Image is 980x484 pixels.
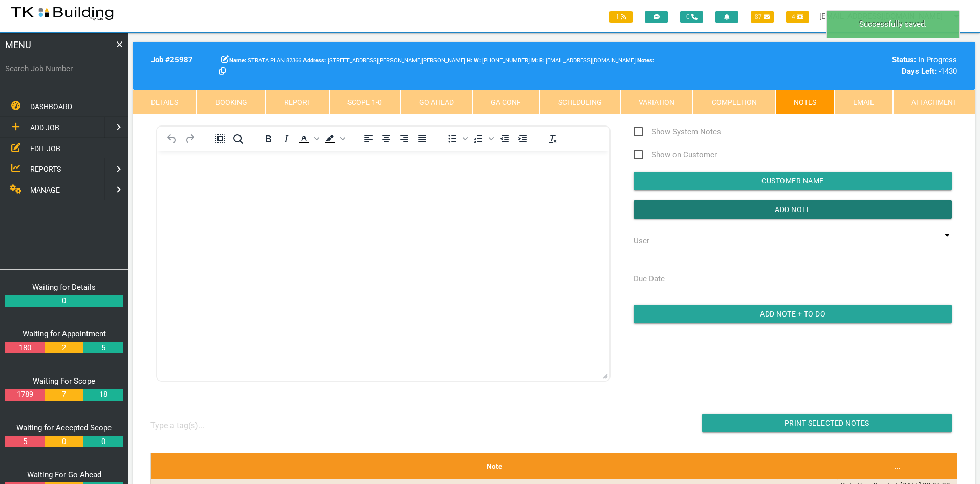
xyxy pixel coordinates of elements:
span: Show System Notes [634,125,721,138]
input: Customer Name [634,172,952,190]
b: W: [474,57,481,64]
label: Due Date [634,273,665,285]
a: 0 [83,436,122,448]
a: 18 [83,389,122,401]
button: Increase indent [514,132,531,146]
span: STRATA PLAN 82366 [229,57,301,64]
a: 180 [5,342,44,354]
a: GA Conf [472,90,539,114]
b: Address: [303,57,326,64]
span: MANAGE [30,186,60,194]
a: Waiting for Details [32,283,96,292]
span: [EMAIL_ADDRESS][DOMAIN_NAME] [539,57,636,64]
a: Go Ahead [401,90,472,114]
input: Add Note + To Do [634,305,952,323]
a: 1789 [5,389,44,401]
button: Find and replace [229,132,247,146]
a: Waiting for Appointment [23,329,106,339]
span: 0 [680,11,703,23]
button: Clear formatting [544,132,561,146]
b: Notes: [637,57,654,64]
span: REPORTS [30,165,61,173]
button: Italic [277,132,295,146]
div: Background color Black [321,132,347,146]
span: .. [474,57,530,64]
span: Home Phone [467,57,474,64]
div: Bullet list [444,132,469,146]
a: Details [133,90,197,114]
div: In Progress -1430 [764,54,957,77]
iframe: Rich Text Area [157,151,609,368]
input: Add Note [634,200,952,219]
button: Select all [211,132,229,146]
input: Print Selected Notes [702,414,952,432]
button: Align center [378,132,395,146]
span: 4 [786,11,809,23]
a: Notes [775,90,835,114]
a: 2 [45,342,83,354]
a: Booking [197,90,265,114]
a: Variation [620,90,693,114]
a: 0 [45,436,83,448]
button: Justify [413,132,431,146]
b: Days Left: [902,67,937,76]
a: 7 [45,389,83,401]
b: Name: [229,57,246,64]
a: Waiting For Go Ahead [27,470,101,479]
a: Scope 1-0 [329,90,400,114]
button: Redo [181,132,199,146]
span: Show on Customer [634,149,717,161]
a: Waiting For Scope [33,376,95,386]
img: s3file [10,5,114,22]
a: Completion [693,90,775,114]
span: EDIT JOB [30,144,60,152]
b: Status: [892,55,916,65]
span: 87 [751,11,774,23]
button: Align left [360,132,377,146]
a: Scheduling [540,90,620,114]
div: Successfully saved. [826,10,960,38]
th: ... [838,453,957,479]
span: ADD JOB [30,123,59,132]
button: Undo [163,132,181,146]
button: Align right [396,132,413,146]
a: Attachment [893,90,975,114]
div: Text color Black [295,132,321,146]
span: DASHBOARD [30,102,72,111]
button: Bold [259,132,277,146]
b: Job # 25987 [151,55,193,65]
a: 0 [5,295,123,307]
a: Waiting for Accepted Scope [16,423,112,432]
a: 5 [83,342,122,354]
label: Search Job Number [5,63,123,75]
b: M: [531,57,538,64]
a: Click here copy customer information. [219,67,226,76]
button: Decrease indent [496,132,513,146]
div: Press the Up and Down arrow keys to resize the editor. [603,370,608,379]
div: Numbered list [470,132,495,146]
b: E: [539,57,544,64]
b: H: [467,57,472,64]
a: 5 [5,436,44,448]
input: Type a tag(s)... [150,414,227,437]
a: Report [266,90,329,114]
a: Email [835,90,892,114]
span: [STREET_ADDRESS][PERSON_NAME][PERSON_NAME] [303,57,465,64]
th: Note [150,453,838,479]
span: MENU [5,38,31,52]
span: 1 [609,11,633,23]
